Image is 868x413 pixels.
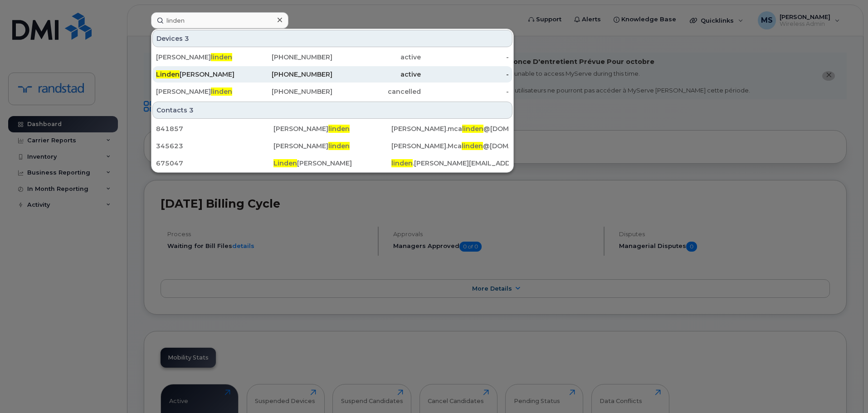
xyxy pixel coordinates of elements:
[391,124,509,133] div: [PERSON_NAME].mca @[DOMAIN_NAME]
[462,142,483,150] span: linden
[152,121,512,137] a: 841857[PERSON_NAME]linden[PERSON_NAME].mcalinden@[DOMAIN_NAME]
[244,53,333,62] div: [PHONE_NUMBER]
[332,53,421,62] div: active
[156,53,244,62] div: [PERSON_NAME]
[273,124,391,133] div: [PERSON_NAME]
[421,53,509,62] div: -
[152,138,512,154] a: 345623[PERSON_NAME]linden[PERSON_NAME].Mcalinden@[DOMAIN_NAME]
[156,87,244,96] div: [PERSON_NAME]
[152,49,512,65] a: [PERSON_NAME]linden[PHONE_NUMBER]active-
[421,87,509,96] div: -
[244,87,333,96] div: [PHONE_NUMBER]
[156,124,273,133] div: 841857
[244,70,333,79] div: [PHONE_NUMBER]
[332,87,421,96] div: cancelled
[211,53,232,61] span: linden
[189,106,194,115] span: 3
[391,159,509,168] div: .[PERSON_NAME][EMAIL_ADDRESS][DOMAIN_NAME]
[156,159,273,168] div: 675047
[328,125,350,133] span: linden
[152,102,512,119] div: Contacts
[152,83,512,100] a: [PERSON_NAME]linden[PHONE_NUMBER]cancelled-
[156,70,180,78] span: Linden
[328,142,350,150] span: linden
[273,159,297,167] span: Linden
[152,66,512,83] a: Linden[PERSON_NAME][PHONE_NUMBER]active-
[273,141,391,151] div: [PERSON_NAME]
[391,159,413,167] span: linden
[273,159,391,168] div: [PERSON_NAME]
[152,30,512,47] div: Devices
[152,155,512,171] a: 675047Linden[PERSON_NAME]linden.[PERSON_NAME][EMAIL_ADDRESS][DOMAIN_NAME]
[156,70,244,79] div: [PERSON_NAME]
[391,141,509,151] div: [PERSON_NAME].Mca @[DOMAIN_NAME]
[185,34,189,43] span: 3
[421,70,509,79] div: -
[332,70,421,79] div: active
[156,141,273,151] div: 345623
[211,87,232,96] span: linden
[462,125,483,133] span: linden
